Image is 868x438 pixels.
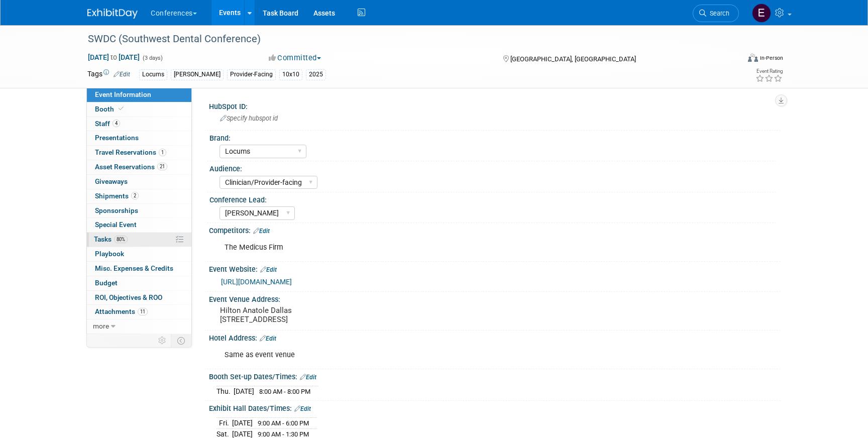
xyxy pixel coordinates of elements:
span: Shipments [95,192,139,200]
img: Erin Anderson [752,4,771,23]
a: Asset Reservations21 [87,160,191,174]
a: Event Information [87,88,191,102]
a: Playbook [87,247,191,261]
div: HubSpot ID: [209,99,781,112]
div: Brand: [209,131,776,143]
td: Personalize Event Tab Strip [154,334,171,347]
a: Booth [87,102,191,117]
span: 80% [114,236,128,243]
a: Sponsorships [87,204,191,218]
span: Specify hubspot id [220,115,278,122]
img: Format-Inperson.png [748,54,758,62]
td: [DATE] [234,386,254,397]
span: 2 [131,192,139,199]
div: The Medicus Firm [218,238,670,258]
div: [PERSON_NAME] [171,69,224,80]
span: Special Event [95,221,137,229]
i: Booth reservation complete [119,106,124,112]
div: Provider-Facing [227,69,276,80]
span: Playbook [95,250,124,258]
span: (3 days) [142,55,163,61]
span: Attachments [95,307,148,315]
div: Hotel Address: [209,331,781,344]
span: to [109,53,119,61]
td: Toggle Event Tabs [171,334,192,347]
a: Edit [300,374,316,381]
span: Sponsorships [95,206,138,214]
span: Tasks [94,235,128,243]
div: In-Person [759,54,783,62]
span: 1 [159,149,166,156]
span: Presentations [95,134,139,142]
a: Edit [114,71,130,78]
span: Budget [95,279,118,287]
a: Edit [294,405,311,412]
span: Search [706,10,729,17]
a: more [87,319,191,334]
span: Travel Reservations [95,148,166,156]
button: Committed [265,53,325,63]
span: [GEOGRAPHIC_DATA], [GEOGRAPHIC_DATA] [510,55,636,63]
a: Tasks80% [87,233,191,247]
div: Event Website: [209,262,781,275]
span: 8:00 AM - 8:00 PM [259,388,310,395]
a: Staff4 [87,117,191,131]
td: [DATE] [232,418,253,429]
div: Locums [139,69,167,80]
span: Giveaways [95,177,128,185]
div: Same as event venue [218,345,670,365]
span: more [93,322,109,330]
a: Search [693,5,739,22]
div: Competitors: [209,223,781,236]
span: Asset Reservations [95,163,167,171]
a: Edit [260,266,277,273]
span: [DATE] [DATE] [87,53,140,62]
pre: Hilton Anatole Dallas [STREET_ADDRESS] [220,306,436,324]
span: 21 [157,163,167,170]
div: Event Venue Address: [209,292,781,304]
div: Audience: [209,161,776,174]
span: Booth [95,105,126,113]
div: 10x10 [279,69,302,80]
a: Edit [260,335,276,342]
span: 11 [138,308,148,315]
td: Tags [87,69,130,80]
div: Booth Set-up Dates/Times: [209,369,781,382]
div: 2025 [306,69,326,80]
span: 9:00 AM - 1:30 PM [258,430,309,438]
span: ROI, Objectives & ROO [95,293,162,301]
span: Event Information [95,90,151,98]
td: Thu. [216,386,234,397]
a: Travel Reservations1 [87,146,191,160]
span: 4 [113,120,120,127]
a: Presentations [87,131,191,145]
span: Staff [95,120,120,128]
a: Edit [253,228,270,235]
div: SWDC (Southwest Dental Conference) [84,30,724,48]
td: Fri. [216,418,232,429]
div: Event Format [680,52,783,67]
div: Conference Lead: [209,192,776,205]
a: ROI, Objectives & ROO [87,291,191,305]
a: Giveaways [87,175,191,189]
a: Special Event [87,218,191,232]
img: ExhibitDay [87,9,138,19]
a: Shipments2 [87,189,191,203]
div: Event Rating [755,69,783,74]
a: Attachments11 [87,305,191,319]
a: Misc. Expenses & Credits [87,262,191,276]
div: Exhibit Hall Dates/Times: [209,401,781,414]
a: [URL][DOMAIN_NAME] [221,278,292,286]
span: Misc. Expenses & Credits [95,264,173,272]
span: 9:00 AM - 6:00 PM [258,419,309,427]
a: Budget [87,276,191,290]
